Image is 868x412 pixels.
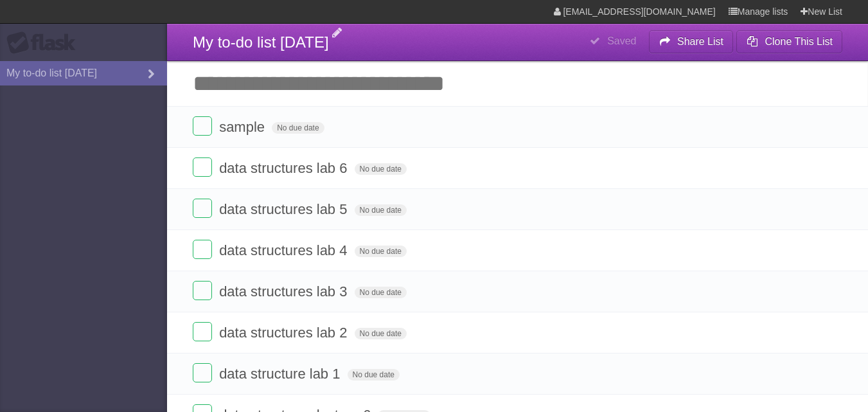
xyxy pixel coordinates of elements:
[193,322,212,341] label: Done
[736,30,842,53] button: Clone This List
[355,287,407,298] span: No due date
[649,30,734,53] button: Share List
[193,281,212,300] label: Done
[219,119,268,135] span: sample
[193,33,329,51] span: My to-do list [DATE]
[219,160,350,176] span: data structures lab 6
[765,36,833,47] b: Clone This List
[193,116,212,136] label: Done
[219,325,350,341] span: data structures lab 2
[193,363,212,382] label: Done
[193,240,212,259] label: Done
[219,201,350,217] span: data structures lab 5
[6,31,84,55] div: Flask
[607,35,636,46] b: Saved
[193,157,212,177] label: Done
[219,366,343,382] span: data structure lab 1
[219,283,350,300] span: data structures lab 3
[355,328,407,339] span: No due date
[193,199,212,218] label: Done
[355,246,407,257] span: No due date
[355,204,407,216] span: No due date
[219,242,350,258] span: data structures lab 4
[272,122,324,134] span: No due date
[348,369,400,381] span: No due date
[355,163,407,175] span: No due date
[677,36,723,47] b: Share List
